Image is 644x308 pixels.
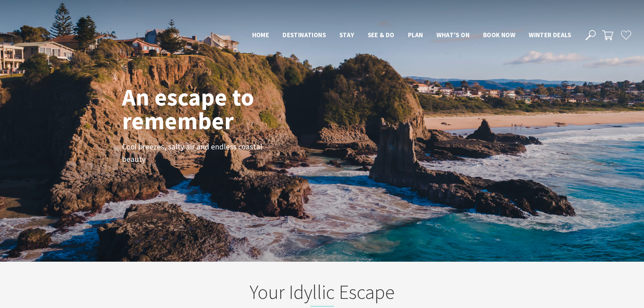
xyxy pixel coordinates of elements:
span: Plan [408,31,423,39]
h2: Your Idyllic Escape [190,280,455,307]
span: Book now [483,31,515,39]
span: Winter Deals [529,31,571,39]
span: Stay [339,31,354,39]
nav: Main Menu [245,30,578,41]
span: See & Do [368,31,395,39]
span: Destinations [283,31,326,39]
span: Home [252,31,269,39]
p: Cool breezes, salty air and endless coastal beauty [122,141,274,166]
h1: An escape to remember [122,85,308,133]
span: What’s On [436,31,470,39]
